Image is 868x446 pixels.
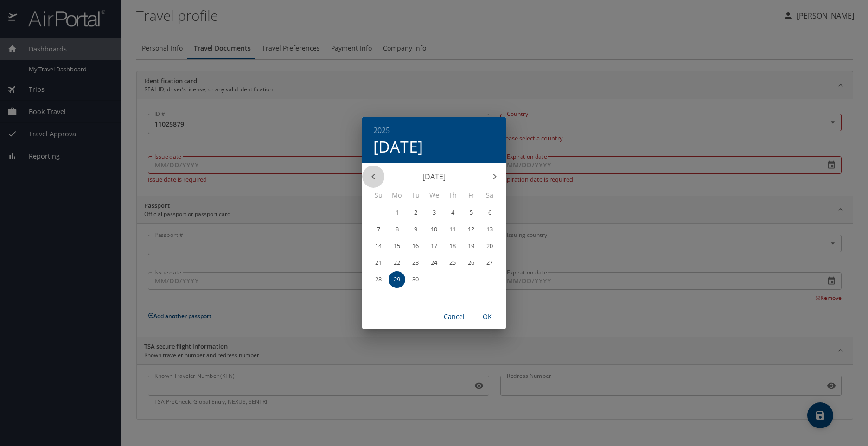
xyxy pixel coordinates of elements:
p: 20 [486,243,493,249]
p: 11 [449,226,456,232]
p: 24 [431,260,437,266]
button: 28 [370,271,387,288]
button: 9 [407,221,424,238]
p: 7 [377,226,380,232]
p: 10 [431,226,437,232]
button: OK [472,308,502,325]
button: 13 [481,221,498,238]
button: 2025 [373,124,390,137]
p: 27 [486,260,493,266]
button: 2 [407,204,424,221]
button: 16 [407,238,424,255]
button: 4 [444,204,461,221]
button: 14 [370,238,387,255]
span: We [426,190,442,200]
p: 12 [468,226,474,232]
button: 22 [389,255,405,271]
span: Sa [481,190,498,200]
p: [DATE] [384,171,484,182]
button: 10 [426,221,442,238]
span: Th [444,190,461,200]
button: 23 [407,255,424,271]
button: 30 [407,271,424,288]
button: [DATE] [373,137,423,156]
span: Su [370,190,387,200]
p: 21 [375,260,382,266]
p: 13 [486,226,493,232]
p: 23 [412,260,419,266]
p: 5 [470,210,473,216]
span: Fr [463,190,479,200]
button: 6 [481,204,498,221]
button: 26 [463,255,479,271]
p: 3 [433,210,436,216]
p: 9 [414,226,417,232]
p: 16 [412,243,419,249]
p: 1 [396,210,399,216]
button: 7 [370,221,387,238]
button: 19 [463,238,479,255]
button: 12 [463,221,479,238]
p: 22 [394,260,400,266]
button: 24 [426,255,442,271]
p: 14 [375,243,382,249]
span: Tu [407,190,424,200]
p: 19 [468,243,474,249]
button: Cancel [439,308,469,325]
button: 5 [463,204,479,221]
p: 8 [396,226,399,232]
button: 21 [370,255,387,271]
button: 11 [444,221,461,238]
p: 18 [449,243,456,249]
p: 29 [394,276,400,282]
p: 30 [412,276,419,282]
button: 27 [481,255,498,271]
button: 8 [389,221,405,238]
button: 15 [389,238,405,255]
p: 2 [414,210,417,216]
button: 25 [444,255,461,271]
button: 18 [444,238,461,255]
p: 6 [488,210,491,216]
button: 3 [426,204,442,221]
p: 17 [431,243,437,249]
button: 17 [426,238,442,255]
p: 26 [468,260,474,266]
button: 29 [389,271,405,288]
p: 4 [451,210,454,216]
p: 25 [449,260,456,266]
span: Mo [389,190,405,200]
span: OK [476,311,498,323]
p: 15 [394,243,400,249]
button: 20 [481,238,498,255]
button: 1 [389,204,405,221]
span: Cancel [443,311,465,323]
p: 28 [375,276,382,282]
